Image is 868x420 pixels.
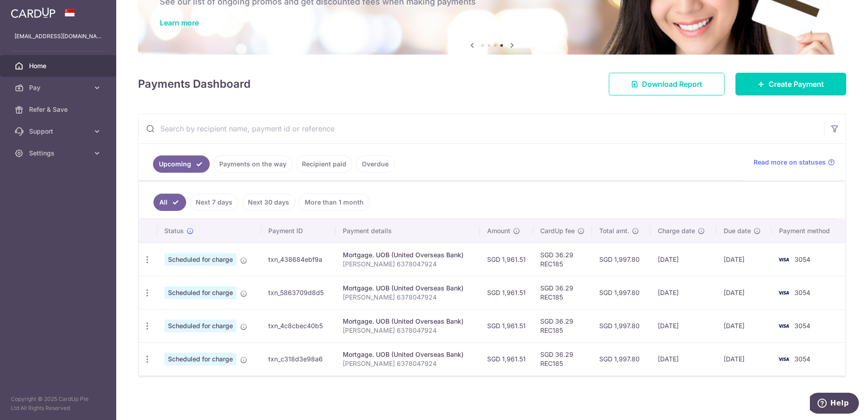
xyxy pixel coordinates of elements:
a: Payments on the way [213,155,292,173]
span: Status [164,226,184,235]
td: SGD 36.29 REC185 [533,276,592,309]
p: [PERSON_NAME] 6378047924 [343,326,473,335]
span: Scheduled for charge [164,286,237,299]
span: 3054 [794,322,810,330]
div: Mortgage. UOB (United Overseas Bank) [343,350,473,359]
td: txn_5863709d8d5 [261,276,335,309]
td: SGD 1,961.51 [480,243,533,276]
th: Payment method [772,219,845,243]
span: Scheduled for charge [164,320,237,332]
span: Download Report [642,79,702,90]
span: Create Payment [769,79,824,90]
span: Pay [29,83,89,92]
span: Charge date [658,226,695,235]
iframe: Opens a widget where you can find more information [810,393,859,415]
img: Bank Card [774,320,793,331]
div: Mortgage. UOB (United Overseas Bank) [343,317,473,326]
td: txn_4c8cbec40b5 [261,309,335,342]
span: Due date [724,226,751,235]
h4: Payments Dashboard [138,76,251,92]
span: Read more on statuses [754,158,826,167]
a: Overdue [356,155,395,173]
td: SGD 1,997.80 [592,309,651,342]
span: Total amt. [599,226,629,235]
img: Bank Card [774,254,793,265]
img: Bank Card [774,354,793,365]
a: More than 1 month [299,194,370,211]
span: Support [29,127,89,136]
td: SGD 1,961.51 [480,342,533,375]
td: txn_c318d3e98a6 [261,342,335,375]
span: 3054 [794,289,810,296]
td: [DATE] [716,243,772,276]
a: Next 7 days [190,194,238,211]
span: 3054 [794,255,810,263]
input: Search by recipient name, payment id or reference [138,114,824,143]
td: SGD 1,997.80 [592,342,651,375]
p: [PERSON_NAME] 6378047924 [343,359,473,368]
a: Create Payment [735,73,846,95]
a: Next 30 days [242,194,295,211]
td: SGD 1,961.51 [480,276,533,309]
span: CardUp fee [540,226,575,235]
td: txn_438684ebf9a [261,243,335,276]
td: [DATE] [651,342,716,375]
th: Payment details [335,219,480,243]
td: SGD 36.29 REC185 [533,342,592,375]
div: Mortgage. UOB (United Overseas Bank) [343,250,473,260]
td: SGD 1,997.80 [592,243,651,276]
td: [DATE] [716,276,772,309]
span: Settings [29,149,89,158]
td: [DATE] [651,243,716,276]
td: [DATE] [651,309,716,342]
a: Recipient paid [296,155,352,173]
p: [EMAIL_ADDRESS][DOMAIN_NAME] [15,32,102,41]
a: Read more on statuses [754,158,835,167]
th: Payment ID [261,219,335,243]
div: Mortgage. UOB (United Overseas Bank) [343,284,473,293]
span: Amount [487,226,510,235]
td: SGD 36.29 REC185 [533,243,592,276]
a: Upcoming [153,155,210,173]
span: Scheduled for charge [164,253,237,266]
span: Home [29,61,89,70]
span: Scheduled for charge [164,353,237,365]
a: Download Report [609,73,725,95]
td: [DATE] [716,309,772,342]
td: [DATE] [651,276,716,309]
span: 3054 [794,355,810,363]
p: [PERSON_NAME] 6378047924 [343,293,473,302]
p: [PERSON_NAME] 6378047924 [343,260,473,269]
span: Refer & Save [29,105,89,114]
img: CardUp [11,7,55,18]
img: Bank Card [774,287,793,298]
td: [DATE] [716,342,772,375]
td: SGD 36.29 REC185 [533,309,592,342]
a: Learn more [160,18,199,27]
td: SGD 1,997.80 [592,276,651,309]
td: SGD 1,961.51 [480,309,533,342]
a: All [153,194,186,211]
